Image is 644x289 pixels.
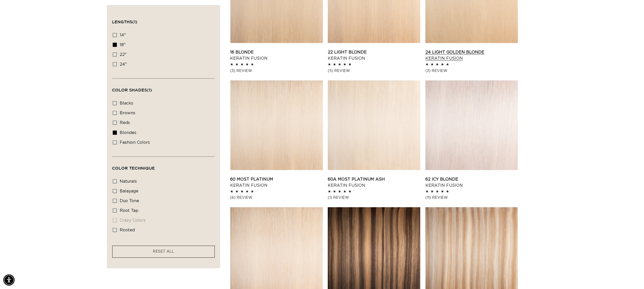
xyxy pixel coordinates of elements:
span: naturals [120,179,137,183]
span: (1) [147,88,152,92]
span: Color Shades [112,88,152,92]
a: RESET ALL [153,249,174,255]
span: blondes [120,131,137,135]
div: Accessibility Menu [3,274,15,286]
summary: Color Technique (0 selected) [112,157,215,175]
summary: Lengths (1 selected) [112,11,215,29]
span: balayage [120,189,139,193]
summary: Color Shades (1 selected) [112,79,215,97]
a: 24 Light Golden Blonde Keratin Fusion [425,49,518,61]
span: duo tone [120,199,139,203]
a: 62 Icy Blonde Keratin Fusion [425,176,518,189]
a: 16 Blonde Keratin Fusion [230,49,323,61]
a: 60A Most Platinum Ash Keratin Fusion [328,176,420,189]
span: browns [120,111,136,115]
span: RESET ALL [153,250,174,253]
span: rooted [120,228,135,232]
span: (1) [132,19,138,24]
a: 22 Light Blonde Keratin Fusion [328,49,420,61]
span: Color Technique [112,166,155,170]
span: root tap [120,209,139,213]
span: Lengths [112,19,138,24]
span: 18" [120,43,126,47]
a: 60 Most Platinum Keratin Fusion [230,176,323,189]
span: reds [120,121,130,125]
iframe: Chat Widget [618,264,644,289]
span: 22" [120,53,127,57]
span: 24" [120,62,127,66]
span: blacks [120,101,134,105]
span: 14" [120,33,126,37]
span: fashion colors [120,140,150,144]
